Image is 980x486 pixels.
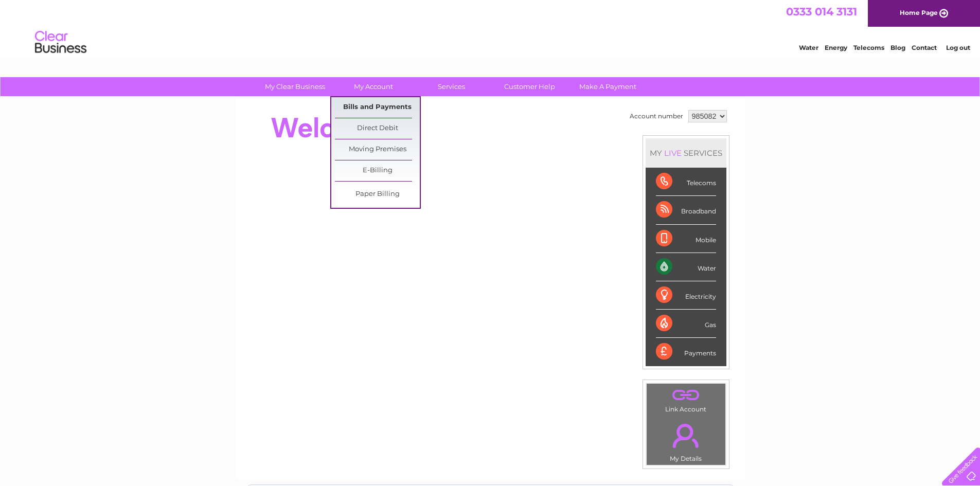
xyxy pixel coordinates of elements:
td: My Details [646,415,726,465]
a: Contact [912,44,937,51]
a: Direct Debit [335,118,420,139]
a: Services [409,77,494,96]
a: Make A Payment [565,77,650,96]
div: Water [656,253,716,281]
a: Log out [946,44,970,51]
a: Customer Help [487,77,572,96]
div: Electricity [656,281,716,310]
img: logo.png [34,27,87,58]
a: Moving Premises [335,139,420,160]
a: . [649,386,723,404]
a: Paper Billing [335,184,420,205]
div: LIVE [662,148,684,158]
a: My Account [331,77,416,96]
a: Telecoms [853,44,884,51]
a: Blog [890,44,905,51]
div: Payments [656,338,716,366]
a: Water [799,44,818,51]
a: Bills and Payments [335,97,420,118]
a: My Clear Business [253,77,337,96]
div: Telecoms [656,168,716,196]
td: Link Account [646,383,726,416]
a: E-Billing [335,160,420,181]
a: . [649,418,723,454]
td: Account number [627,107,686,125]
div: MY SERVICES [646,138,726,168]
div: Mobile [656,225,716,253]
div: Gas [656,310,716,338]
div: Broadband [656,196,716,224]
div: Clear Business is a trading name of Verastar Limited (registered in [GEOGRAPHIC_DATA] No. 3667643... [247,6,734,50]
a: Energy [825,44,847,51]
a: 0333 014 3131 [786,5,857,18]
